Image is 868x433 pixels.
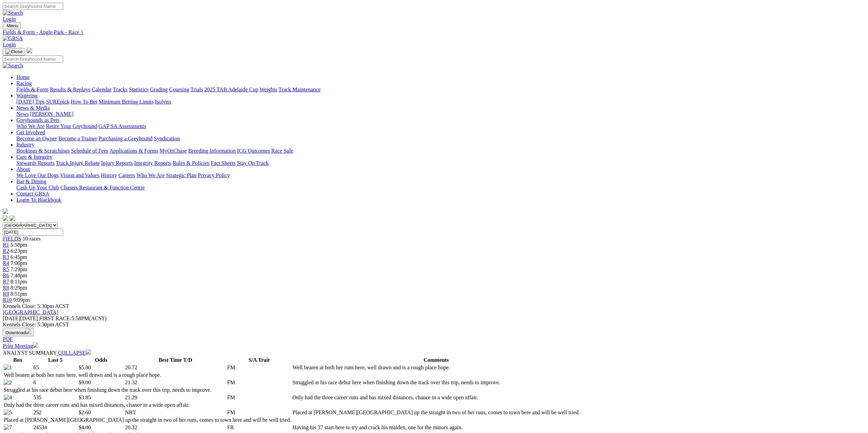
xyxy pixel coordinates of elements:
a: Applications & Forms [109,148,158,154]
a: Injury Reports [101,160,133,166]
td: 21.29 [125,394,226,401]
td: 252 [33,409,78,416]
td: FM [227,379,292,386]
div: News & Media [16,111,865,117]
a: Fields & Form - Angle Park - Race 1 [3,29,865,35]
a: How To Bet [71,99,98,105]
a: Integrity Reports [134,160,171,166]
img: Search [3,10,23,16]
td: Struggled at his race debut here when finishing down the track over this trip, needs to improve. [3,387,292,393]
a: Bar & Dining [16,179,46,184]
span: 6:23pm [11,248,27,254]
a: Track Injury Rebate [56,160,100,166]
a: Contact GRSA [16,191,49,197]
div: Care & Integrity [16,160,865,166]
img: 4 [4,395,12,401]
a: R2 [3,248,9,254]
a: Bookings & Scratchings [16,148,70,154]
span: FIRST RACE: [39,315,71,321]
td: 21.32 [125,379,226,386]
a: [GEOGRAPHIC_DATA] [3,309,58,315]
a: R10 [3,297,12,303]
span: $5.80 [78,365,91,370]
a: ICG Outcomes [237,148,270,154]
td: Well beaten at both her runs here, well drawn and is a rough place hope. [3,372,292,378]
a: Cash Up Your Club [16,185,59,190]
a: Schedule of Fees [71,148,108,154]
span: 8:11pm [11,279,27,284]
a: Who We Are [16,123,45,129]
a: Results & Replays [50,87,90,92]
a: Vision and Values [60,172,99,178]
span: $4.00 [78,424,91,430]
div: Bar & Dining [16,185,865,191]
td: 20.32 [125,424,226,431]
span: [DATE] [3,315,20,321]
a: COLLAPSE [57,350,91,356]
a: R5 [3,266,9,272]
a: Syndication [154,136,180,141]
a: Greyhounds as Pets [16,117,59,123]
a: Track Maintenance [279,87,321,92]
img: 5 [4,409,12,416]
a: [PERSON_NAME] [30,111,73,117]
a: Fact Sheets [211,160,236,166]
td: 535 [33,394,78,401]
img: 1 [4,365,12,371]
span: 8:51pm [11,291,27,297]
a: Trials [190,87,203,92]
span: 10 races [23,236,41,242]
a: Retire Your Greyhound [46,123,97,129]
a: Tracks [113,87,128,92]
span: R1 [3,242,9,248]
td: Well beaten at both her runs here, well drawn and is a rough place hope. [292,364,580,371]
td: FR [227,424,292,431]
a: Print Meeting [3,343,38,349]
a: Privacy Policy [198,172,230,178]
span: COLLAPSE [58,350,86,356]
span: 5:58pm [11,242,27,248]
td: Only had the three career runs and has mixed distances, chance in a wide open affair. [292,394,580,401]
a: Chasers Restaurant & Function Centre [60,185,145,190]
img: logo-grsa-white.png [27,48,32,53]
a: Coursing [169,87,189,92]
a: [DATE] Tips [16,99,45,105]
a: R6 [3,273,9,278]
a: Rules & Policies [173,160,209,166]
img: GRSA [3,35,23,42]
a: Racing [16,80,32,86]
a: Login To Blackbook [16,197,61,203]
a: R3 [3,254,9,260]
th: Best Time T/D [125,357,226,364]
a: SUREpick [46,99,69,105]
td: Having his 37 start here to try and crack his maiden, one for the minors again. [292,424,580,431]
span: $3.85 [78,395,91,400]
div: ANALYST SUMMARY [3,349,865,356]
a: R8 [3,285,9,291]
a: Breeding Information [188,148,236,154]
div: Get Involved [16,136,865,142]
div: Download [3,336,865,342]
a: Isolynx [155,99,171,105]
button: Toggle navigation [3,22,21,29]
img: 7 [4,424,12,431]
td: 65 [33,364,78,371]
a: About [16,166,30,172]
input: Search [3,56,63,63]
a: Strategic Plan [166,172,196,178]
td: 6 [33,379,78,386]
img: Close [5,49,23,55]
input: Search [3,3,63,10]
a: Minimum Betting Limits [99,99,153,105]
th: S/A Trait [227,357,292,364]
span: 9:09pm [13,297,30,303]
span: Menu [7,23,18,28]
a: R9 [3,291,9,297]
span: Kennels Close: 5:30pm ACST [3,303,69,309]
a: News & Media [16,105,50,111]
button: Toggle navigation [3,48,25,56]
